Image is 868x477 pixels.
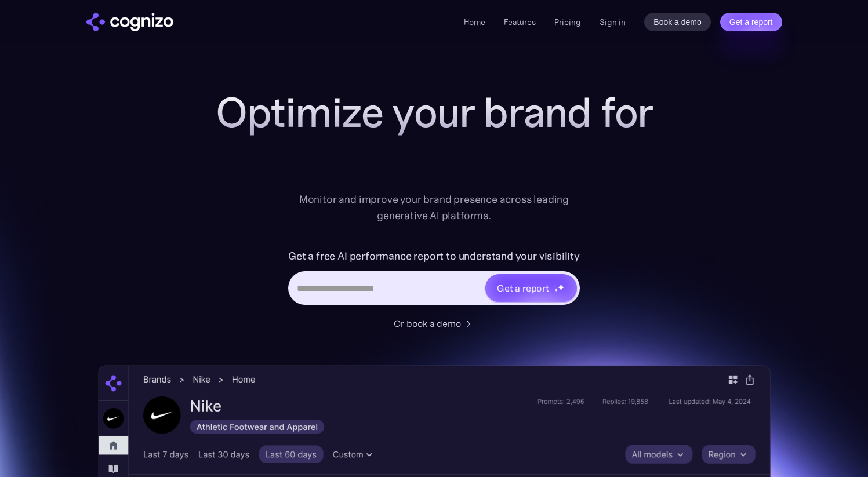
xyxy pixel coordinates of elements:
[644,13,711,31] a: Book a demo
[394,316,461,330] div: Or book a demo
[557,283,565,291] img: star
[202,89,666,136] h1: Optimize your brand for
[86,13,173,31] img: cognizo logo
[86,13,173,31] a: home
[288,247,580,265] label: Get a free AI performance report to understand your visibility
[554,17,581,27] a: Pricing
[600,15,626,29] a: Sign in
[394,316,475,330] a: Or book a demo
[504,17,536,27] a: Features
[292,191,577,224] div: Monitor and improve your brand presence across leading generative AI platforms.
[554,284,556,286] img: star
[720,13,782,31] a: Get a report
[288,247,580,311] form: Hero URL Input Form
[554,288,558,292] img: star
[464,17,485,27] a: Home
[484,273,578,303] a: Get a reportstarstarstar
[497,281,549,295] div: Get a report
